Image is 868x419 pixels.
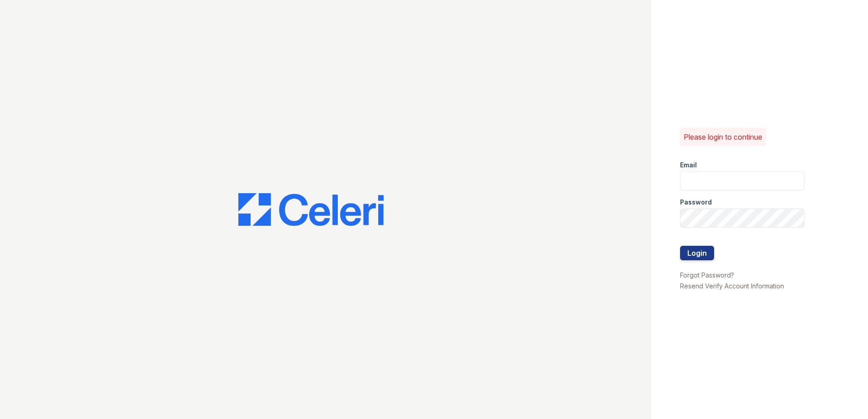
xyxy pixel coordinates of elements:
button: Login [680,246,714,260]
a: Forgot Password? [680,271,734,279]
p: Please login to continue [684,132,762,142]
label: Password [680,198,712,207]
img: CE_Logo_Blue-a8612792a0a2168367f1c8372b55b34899dd931a85d93a1a3d3e32e68fde9ad4.png [238,193,384,226]
label: Email [680,161,697,170]
a: Resend Verify Account Information [680,282,784,290]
